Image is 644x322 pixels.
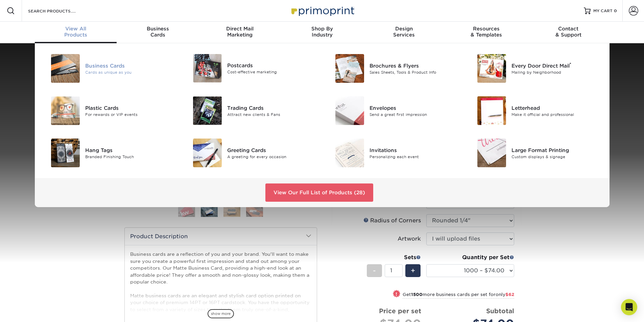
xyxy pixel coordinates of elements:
a: Trading Cards Trading Cards Attract new clients & Fans [185,94,317,128]
img: Primoprint [288,3,356,18]
span: Business [117,26,199,32]
a: View AllProducts [35,22,117,43]
div: Cards as unique as you [85,69,175,75]
a: Large Format Printing Large Format Printing Custom displays & signage [469,136,601,170]
a: Shop ByIndustry [281,22,363,43]
img: Every Door Direct Mail [477,54,506,83]
div: Products [35,26,117,38]
span: - [373,266,376,276]
div: Branded Finishing Touch [85,154,175,159]
div: Trading Cards [227,104,317,112]
div: Make it official and professional [511,112,601,117]
img: Hang Tags [51,139,80,167]
div: Send a great first impression [369,112,459,117]
div: Mailing by Neighborhood [511,69,601,75]
div: Envelopes [369,104,459,112]
a: Direct MailMarketing [199,22,281,43]
sup: ® [570,62,571,67]
div: Postcards [227,62,317,69]
div: Brochures & Flyers [369,62,459,69]
div: Industry [281,26,363,38]
div: & Support [527,26,610,38]
div: Every Door Direct Mail [511,62,601,69]
div: Large Format Printing [511,146,601,154]
span: Resources [445,26,527,32]
div: Cost-effective marketing [227,69,317,75]
span: show more [208,309,234,318]
strong: Subtotal [486,307,514,315]
span: 0 [614,8,617,13]
img: Postcards [193,54,222,82]
img: Invitations [335,139,364,167]
div: For rewards or VIP events [85,112,175,117]
div: Marketing [199,26,281,38]
img: Business Cards [51,54,80,83]
div: Invitations [369,146,459,154]
div: & Templates [445,26,527,38]
a: Contact& Support [527,22,610,43]
span: Design [363,26,445,32]
span: Direct Mail [199,26,281,32]
img: Large Format Printing [477,139,506,167]
a: View Our Full List of Products (28) [265,183,373,202]
div: Greeting Cards [227,146,317,154]
span: only [496,292,514,297]
a: Hang Tags Hang Tags Branded Finishing Touch [43,136,175,170]
span: ! [396,291,397,298]
a: Brochures & Flyers Brochures & Flyers Sales Sheets, Tools & Product Info [327,51,459,85]
div: Personalizing each event [369,154,459,159]
img: Brochures & Flyers [335,54,364,83]
a: Plastic Cards Plastic Cards For rewards or VIP events [43,94,175,128]
div: Sales Sheets, Tools & Product Info [369,69,459,75]
div: Attract new clients & Fans [227,112,317,117]
div: Hang Tags [85,146,175,154]
div: Business Cards [85,62,175,69]
div: Custom displays & signage [511,154,601,159]
a: Envelopes Envelopes Send a great first impression [327,94,459,128]
a: BusinessCards [117,22,199,43]
div: Letterhead [511,104,601,112]
small: Get more business cards per set for [403,292,514,299]
span: $62 [505,292,514,297]
strong: Price per set [379,307,421,315]
span: MY CART [593,8,613,14]
a: Invitations Invitations Personalizing each event [327,136,459,170]
a: Business Cards Business Cards Cards as unique as you [43,51,175,85]
div: Services [363,26,445,38]
span: Shop By [281,26,363,32]
div: Cards [117,26,199,38]
div: Plastic Cards [85,104,175,112]
span: Contact [527,26,610,32]
strong: 1500 [411,292,423,297]
a: DesignServices [363,22,445,43]
img: Trading Cards [193,96,222,125]
img: Letterhead [477,96,506,125]
a: Greeting Cards Greeting Cards A greeting for every occasion [185,136,317,170]
a: Postcards Postcards Cost-effective marketing [185,51,317,85]
input: SEARCH PRODUCTS..... [27,7,93,15]
img: Plastic Cards [51,96,80,125]
span: + [411,266,415,276]
a: Every Door Direct Mail Every Door Direct Mail® Mailing by Neighborhood [469,51,601,85]
span: View All [35,26,117,32]
div: Open Intercom Messenger [621,299,637,315]
a: Letterhead Letterhead Make it official and professional [469,94,601,128]
img: Envelopes [335,96,364,125]
a: Resources& Templates [445,22,527,43]
div: A greeting for every occasion [227,154,317,159]
img: Greeting Cards [193,139,222,167]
